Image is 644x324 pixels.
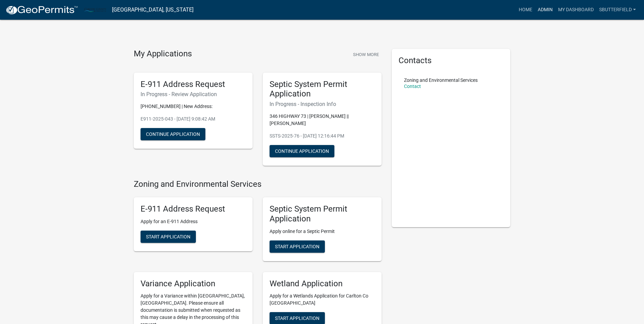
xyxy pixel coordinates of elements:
h4: My Applications [134,49,192,59]
a: My Dashboard [555,3,596,16]
span: Start Application [275,316,319,321]
p: Zoning and Environmental Services [404,78,478,83]
p: SSTS-2025-76 - [DATE] 12:16:44 PM [270,132,375,140]
p: Apply for a Wetlands Application for Carlton Co [GEOGRAPHIC_DATA] [270,292,375,307]
a: Sbutterfield [596,3,639,16]
p: E911-2025-043 - [DATE] 9:08:42 AM [141,115,246,123]
p: [PHONE_NUMBER] | New Address: [141,103,246,110]
h5: Variance Application [141,279,246,289]
a: [GEOGRAPHIC_DATA], [US_STATE] [112,4,194,16]
span: Start Application [275,244,319,249]
h5: Wetland Application [270,279,375,289]
button: Continue Application [270,145,334,157]
p: Apply online for a Septic Permit [270,228,375,235]
h5: Septic System Permit Application [270,204,375,224]
a: Admin [535,3,555,16]
p: 346 HIGHWAY 73 | [PERSON_NAME] || [PERSON_NAME] [270,113,375,127]
img: Carlton County, Minnesota [84,5,107,14]
button: Start Application [141,231,196,243]
p: Apply for an E-911 Address [141,218,246,225]
h4: Zoning and Environmental Services [134,179,382,189]
h5: E-911 Address Request [141,204,246,214]
button: Show More [350,49,382,60]
a: Home [516,3,535,16]
span: Start Application [146,234,190,239]
a: Contact [404,84,421,89]
h5: Contacts [399,56,504,66]
h5: Septic System Permit Application [270,79,375,99]
h6: In Progress - Inspection Info [270,101,375,107]
button: Continue Application [141,128,205,140]
button: Start Application [270,240,325,253]
h5: E-911 Address Request [141,79,246,89]
h6: In Progress - Review Application [141,91,246,97]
